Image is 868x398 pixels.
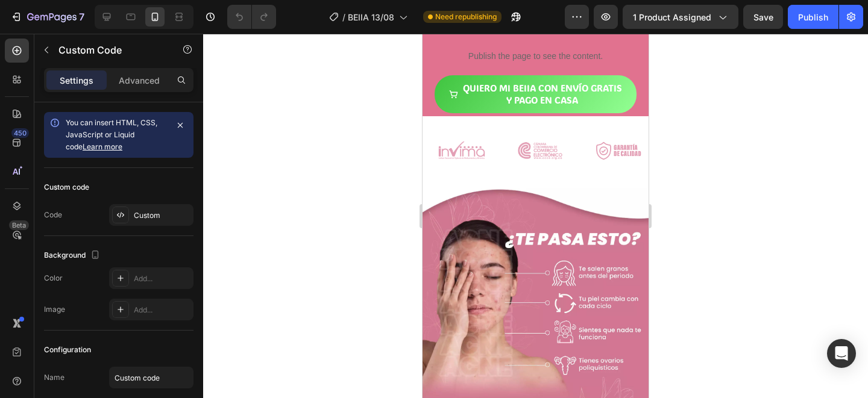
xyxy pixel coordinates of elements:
div: Publish [798,11,828,23]
span: / [342,11,345,23]
div: Add... [134,305,190,316]
button: Publish [788,5,838,29]
button: 7 [5,5,90,29]
button: Save [743,5,783,29]
iframe: Design area [423,34,649,398]
a: Learn more [83,142,122,151]
div: Add... [134,273,190,284]
div: Custom code [44,182,89,193]
div: Background [44,247,102,264]
div: Beta [9,220,29,230]
span: BEIIA 13/08 [348,11,394,23]
div: Open Intercom Messenger [827,339,856,368]
div: Custom [134,210,190,221]
span: Save [753,12,773,22]
div: Image [44,304,65,315]
div: Name [44,372,64,383]
div: Color [44,273,63,284]
span: You can insert HTML, CSS, JavaScript or Liquid code [66,118,157,151]
div: Code [44,210,62,220]
p: Settings [60,74,93,87]
span: Need republishing [435,11,497,22]
span: 1 product assigned [633,11,711,23]
div: Configuration [44,344,91,355]
button: 1 product assigned [623,5,738,29]
div: Undo/Redo [227,5,276,29]
p: 7 [79,10,84,24]
p: Custom Code [58,43,161,57]
p: Advanced [119,74,160,87]
div: 450 [11,128,29,138]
